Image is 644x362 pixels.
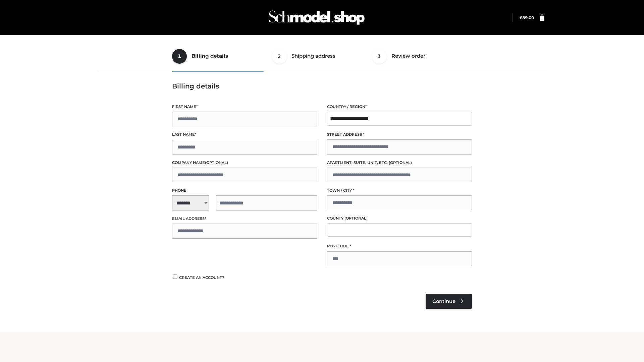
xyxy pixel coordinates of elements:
[327,187,472,194] label: Town / City
[344,216,368,221] span: (optional)
[172,82,472,90] h3: Billing details
[426,294,472,309] a: Continue
[266,4,367,31] img: Schmodel Admin 964
[432,298,455,304] span: Continue
[327,243,472,249] label: Postcode
[327,104,472,110] label: Country / Region
[172,216,317,222] label: Email address
[327,131,472,138] label: Street address
[520,15,534,20] bdi: 89.00
[327,160,472,166] label: Apartment, suite, unit, etc.
[172,104,317,110] label: First name
[389,160,412,165] span: (optional)
[179,275,224,280] span: Create an account?
[172,275,178,279] input: Create an account?
[520,15,522,20] span: £
[520,15,534,20] a: £89.00
[327,215,472,222] label: County
[172,160,317,166] label: Company name
[172,131,317,138] label: Last name
[172,187,317,194] label: Phone
[205,160,228,165] span: (optional)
